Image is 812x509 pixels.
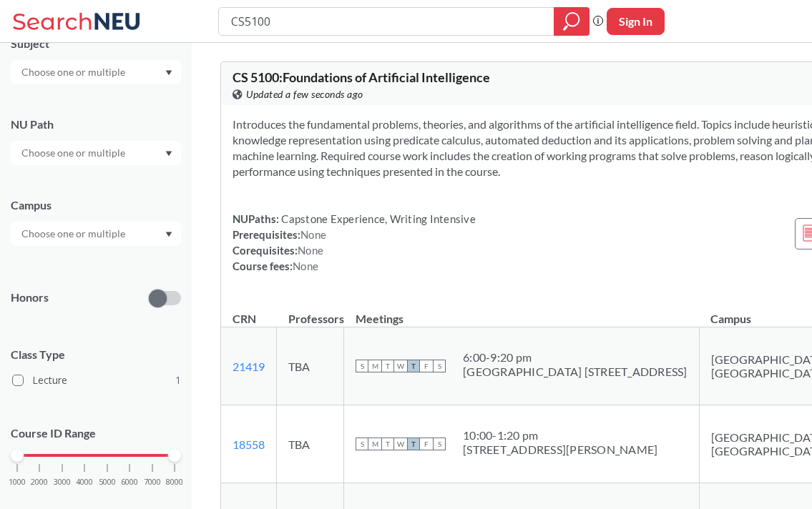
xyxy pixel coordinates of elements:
th: Professors [277,297,344,327]
input: Class, professor, course number, "phrase" [230,9,544,34]
div: magnifying glass [554,7,590,36]
span: S [356,360,368,372]
div: [GEOGRAPHIC_DATA] [STREET_ADDRESS] [463,365,688,379]
div: Dropdown arrow [11,141,181,165]
div: Dropdown arrow [11,222,181,246]
div: Subject [11,36,181,51]
span: F [420,360,433,372]
span: 4000 [76,478,93,486]
input: Choose one or multiple [14,64,134,81]
span: W [394,438,407,450]
span: S [356,438,368,450]
p: Course ID Range [11,425,181,442]
span: CS 5100 : Foundations of Artificial Intelligence [233,69,490,85]
span: W [394,360,407,372]
span: 2000 [31,478,48,486]
td: TBA [277,327,344,405]
svg: magnifying glass [563,11,580,31]
label: Lecture [12,371,181,390]
div: CRN [233,311,256,327]
span: Updated a few seconds ago [246,87,363,102]
input: Choose one or multiple [14,225,134,242]
div: 6:00 - 9:20 pm [463,350,688,365]
td: TBA [277,405,344,483]
span: M [368,438,381,450]
span: 8000 [166,478,183,486]
span: T [407,438,420,450]
div: 10:00 - 1:20 pm [463,428,657,443]
input: Choose one or multiple [14,144,134,162]
span: None [293,260,318,272]
a: 21419 [233,360,265,373]
span: 1000 [9,478,26,486]
span: T [407,360,420,372]
div: Dropdown arrow [11,60,181,84]
div: [STREET_ADDRESS][PERSON_NAME] [463,443,657,457]
button: Sign In [607,8,665,35]
div: Campus [11,197,181,213]
span: 3000 [54,478,71,486]
span: S [433,438,446,450]
a: 18558 [233,438,265,451]
span: 1 [175,372,181,388]
span: Capstone Experience, Writing Intensive [279,212,476,225]
span: M [368,360,381,372]
span: None [300,228,326,241]
span: T [381,360,394,372]
svg: Dropdown arrow [165,151,172,157]
span: S [433,360,446,372]
span: None [298,244,323,257]
div: NUPaths: Prerequisites: Corequisites: Course fees: [233,211,476,274]
svg: Dropdown arrow [165,232,172,237]
span: Class Type [11,347,181,362]
span: 7000 [144,478,161,486]
svg: Dropdown arrow [165,70,172,76]
span: T [381,438,394,450]
p: Honors [11,290,49,306]
div: NU Path [11,117,181,132]
span: 5000 [99,478,116,486]
th: Meetings [344,297,700,327]
span: 6000 [121,478,138,486]
span: F [420,438,433,450]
